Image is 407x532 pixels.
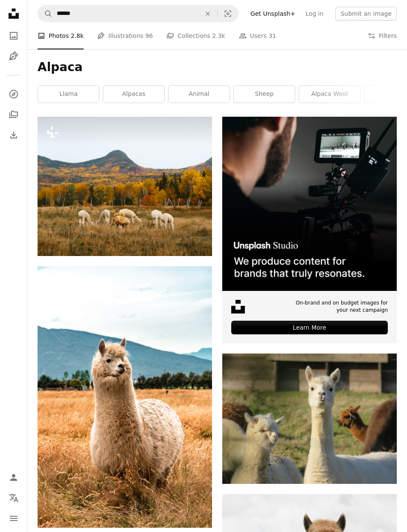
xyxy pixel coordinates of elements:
[5,106,22,123] a: Collections
[103,86,164,103] a: alpacas
[212,31,225,40] span: 2.3k
[166,22,225,49] a: Collections 2.3k
[299,86,360,103] a: alpaca wool
[222,117,397,343] a: On-brand and on budget images for your next campaignLearn More
[5,127,22,144] a: Download History
[222,354,397,484] img: white llamas on green grass field during daytime
[335,7,397,20] button: Submit an image
[38,266,212,528] img: white llama on brown grass field during daytime
[5,27,22,44] a: Photos
[218,6,238,22] button: Visual search
[38,393,212,400] a: white llama on brown grass field during daytime
[5,489,22,506] button: Language
[234,86,295,103] a: sheep
[5,48,22,65] a: Illustrations
[293,299,388,314] span: On-brand and on budget images for your next campaign
[38,182,212,190] a: a group of white horses grazing in a field
[198,6,217,22] button: Clear
[97,22,153,49] a: Illustrations 96
[245,7,300,20] a: Get Unsplash+
[145,31,153,40] span: 96
[5,86,22,103] a: Explore
[222,117,397,291] img: file-1715652217532-464736461acbimage
[222,414,397,422] a: white llamas on green grass field during daytime
[38,5,238,22] form: Find visuals sitewide
[300,7,329,20] a: Log in
[5,510,22,527] button: Menu
[368,22,397,49] button: Filters
[169,86,230,103] a: animal
[231,321,388,334] div: Learn More
[38,117,212,256] img: a group of white horses grazing in a field
[268,31,276,40] span: 31
[38,60,397,75] h1: Alpaca
[38,6,52,22] button: Search Unsplash
[231,300,245,313] img: file-1631678316303-ed18b8b5cb9cimage
[38,86,99,103] a: llama
[5,469,22,486] a: Log in / Sign up
[239,22,276,49] a: Users 31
